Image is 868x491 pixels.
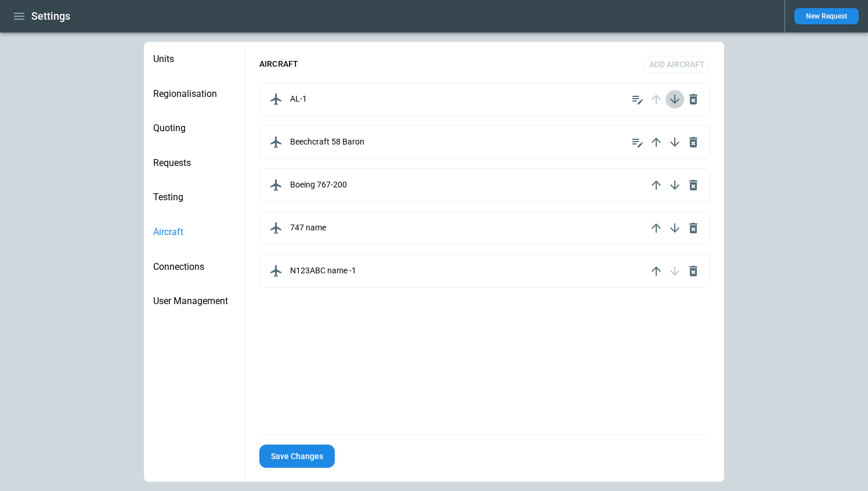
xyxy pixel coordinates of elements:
div: Regionalisation [144,77,245,111]
p: N123ABC name -1 [290,266,356,276]
span: Units [153,53,236,65]
h1: Settings [31,9,70,23]
button: Save Changes [259,445,335,468]
p: 747 name [290,223,326,233]
span: Testing [153,192,236,203]
span: Aircraft [153,226,236,238]
div: Connections [144,250,245,284]
h6: AIRCRAFT [259,59,298,69]
p: Beechcraft 58 Baron [290,137,364,147]
div: Testing [144,180,245,215]
p: AL-1 [290,94,307,104]
span: Quoting [153,122,236,134]
span: Requests [153,157,236,169]
span: User Management [153,295,236,307]
div: Units [144,42,245,77]
div: User Management [144,284,245,319]
button: New Request [794,8,859,24]
span: Regionalisation [153,88,236,100]
div: Aircraft [144,215,245,250]
span: Connections [153,261,236,273]
div: Quoting [144,111,245,146]
p: Boeing 767-200 [290,180,347,190]
div: Requests [144,146,245,180]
